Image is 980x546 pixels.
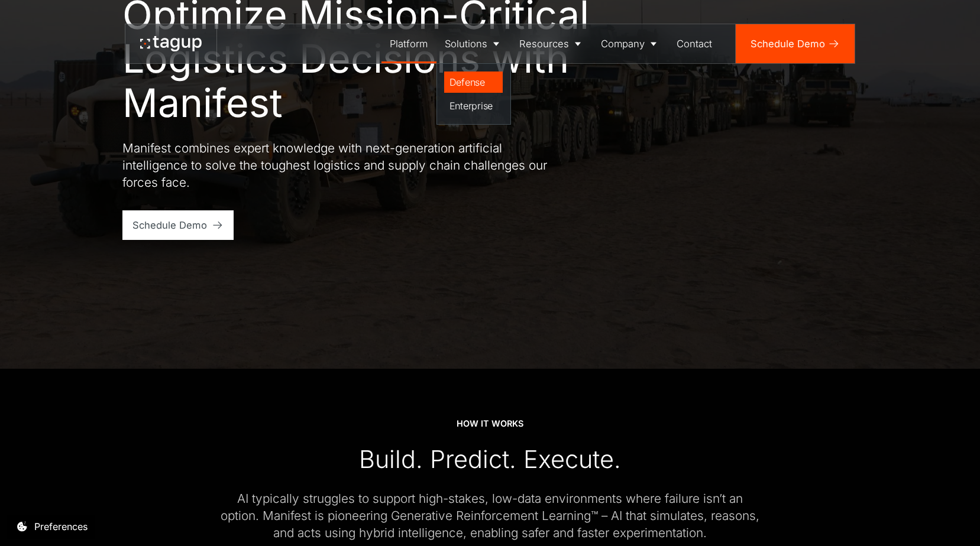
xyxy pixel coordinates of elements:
[751,37,825,51] div: Schedule Demo
[436,63,511,125] nav: Solutions
[390,37,428,51] div: Platform
[122,210,234,240] a: Schedule Demo
[736,24,855,63] a: Schedule Demo
[668,24,720,63] a: Contact
[449,99,498,113] div: Enterprise
[519,37,569,51] div: Resources
[436,24,511,63] a: Solutions
[593,24,668,63] a: Company
[449,75,498,89] div: Defense
[122,139,548,191] p: Manifest combines expert knowledge with next-generation artificial intelligence to solve the toug...
[381,24,436,63] a: Platform
[34,519,88,534] div: Preferences
[457,418,523,430] div: HOW IT WORKS
[445,37,487,51] div: Solutions
[677,37,712,51] div: Contact
[359,444,621,475] div: Build. Predict. Execute.
[444,95,503,116] a: Enterprise
[601,37,645,51] div: Company
[444,71,503,93] a: Defense
[221,490,759,541] div: AI typically struggles to support high-stakes, low-data environments where failure isn’t an optio...
[511,24,593,63] a: Resources
[132,218,207,233] div: Schedule Demo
